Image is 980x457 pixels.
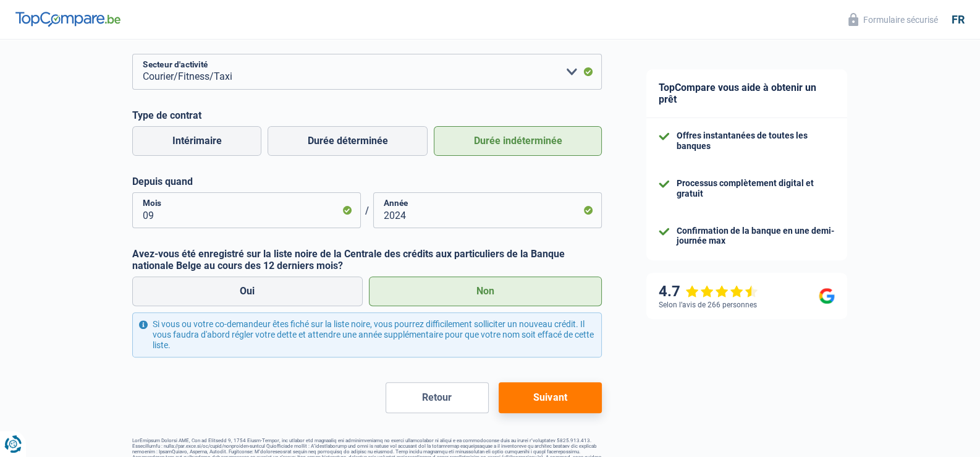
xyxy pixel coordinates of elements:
[677,226,835,247] div: Confirmation de la banque en une demi-journée max
[132,109,602,121] label: Type de contrat
[132,192,361,228] input: MM
[369,276,602,306] label: Non
[132,312,602,357] div: Si vous ou votre co-demandeur êtes fiché sur la liste noire, vous pourrez difficilement sollicite...
[499,382,602,413] button: Suivant
[677,130,835,152] div: Offres instantanées de toutes les banques
[15,12,120,27] img: TopCompare Logo
[841,9,945,30] button: Formulaire sécurisé
[373,192,602,228] input: AAAA
[952,13,965,27] div: fr
[434,126,602,156] label: Durée indéterminée
[361,205,373,216] span: /
[132,248,602,271] label: Avez-vous été enregistré sur la liste noire de la Centrale des crédits aux particuliers de la Ban...
[659,283,758,301] div: 4.7
[386,382,489,413] button: Retour
[659,301,757,309] div: Selon l’avis de 266 personnes
[677,178,835,199] div: Processus complètement digital et gratuit
[132,276,363,306] label: Oui
[132,176,602,187] label: Depuis quand
[268,126,428,156] label: Durée déterminée
[646,69,847,118] div: TopCompare vous aide à obtenir un prêt
[132,126,261,156] label: Intérimaire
